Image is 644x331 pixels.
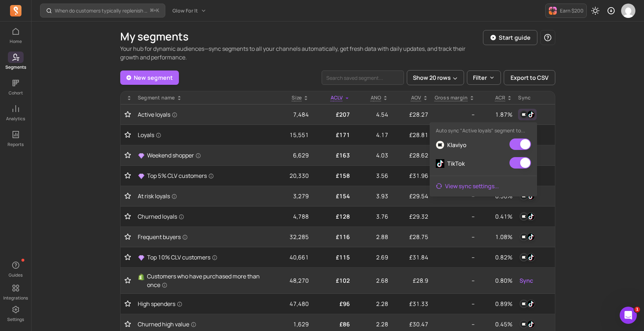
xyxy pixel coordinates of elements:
[480,276,512,285] p: 0.80%
[519,212,528,221] img: klaviyo
[123,213,132,220] button: Toggle favorite
[356,110,388,119] p: 4.54
[394,171,428,180] p: £31.96
[314,212,350,221] p: £128
[434,320,475,328] p: --
[480,253,512,262] p: 0.82%
[356,253,388,262] p: 2.69
[447,159,465,168] p: TikTok
[7,317,24,322] p: Settings
[5,64,26,70] p: Segments
[394,151,428,160] p: £28.62
[268,212,309,221] p: 4,788
[314,276,350,285] p: £102
[434,276,475,285] p: --
[436,159,444,168] img: TikTok
[371,94,381,101] span: ANO
[511,73,548,82] span: Export to CSV
[356,233,388,241] p: 2.88
[394,192,428,200] p: £29.54
[138,110,177,119] span: Active loyals
[268,110,309,119] p: 7,484
[8,142,24,147] p: Reports
[518,231,537,243] button: klaviyotiktok
[120,70,179,85] a: New segment
[138,300,182,308] span: High spenders
[495,94,506,101] p: ACR
[394,212,428,221] p: £29.32
[434,253,475,262] p: --
[9,90,23,96] p: Cohort
[147,272,262,289] span: Customers who have purchased more than once
[331,94,343,101] span: ACLV
[518,318,537,330] button: klaviyotiktok
[120,44,483,62] p: Your hub for dynamic audiences—sync segments to all your channels automatically, get fresh data w...
[434,233,475,241] p: --
[150,6,154,15] kbd: ⌘
[268,131,309,139] p: 15,551
[314,171,350,180] p: £158
[138,131,161,139] span: Loyals
[314,192,350,200] p: £154
[138,94,262,101] div: Segment name
[518,252,537,263] button: klaviyotiktok
[356,192,388,200] p: 3.93
[314,253,350,262] p: £115
[292,94,302,101] span: Size
[519,233,528,241] img: klaviyo
[527,110,535,119] img: tiktok
[150,7,159,14] span: +
[314,151,350,160] p: £163
[314,110,350,119] p: £207
[356,276,388,285] p: 2.68
[519,276,533,285] span: Sync
[138,273,145,281] img: Shopify
[138,253,262,262] a: Top 10% CLV customers
[407,70,464,85] button: Show 20 rows
[314,131,350,139] p: £171
[483,30,537,45] button: Start guide
[123,254,132,261] button: Toggle favorite
[138,131,262,139] a: Loyals
[447,141,467,149] p: Klaviyo
[356,320,388,328] p: 2.28
[518,211,537,222] button: klaviyotiktok
[356,212,388,221] p: 3.76
[430,179,537,193] a: View sync settings...
[499,33,531,42] p: Start guide
[434,110,475,119] p: --
[518,94,552,101] div: Sync
[473,73,487,82] p: Filter
[268,151,309,160] p: 6,629
[518,275,535,286] button: Sync
[156,8,159,14] kbd: K
[268,171,309,180] p: 20,330
[268,253,309,262] p: 40,661
[620,307,637,324] iframe: Intercom live chat
[588,4,602,18] button: Toggle dark mode
[120,30,483,43] h1: My segments
[314,320,350,328] p: £86
[356,151,388,160] p: 4.03
[634,307,640,312] span: 1
[519,300,528,308] img: klaviyo
[480,320,512,328] p: 0.45%
[138,171,262,180] a: Top 5% CLV customers
[480,233,512,241] p: 1.08%
[123,131,132,138] button: Toggle favorite
[268,192,309,200] p: 3,279
[545,4,587,18] button: Earn $200
[138,110,262,119] a: Active loyals
[138,320,262,328] a: Churned high value
[10,39,22,44] p: Home
[480,212,512,221] p: 0.41%
[6,116,25,122] p: Analytics
[394,320,428,328] p: £30.47
[138,212,184,221] span: Churned loyals
[123,321,132,328] button: Toggle favorite
[394,253,428,262] p: £31.84
[527,320,535,328] img: tiktok
[138,151,262,160] a: Weekend shopper
[123,172,132,179] button: Toggle favorite
[123,233,132,240] button: Toggle favorite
